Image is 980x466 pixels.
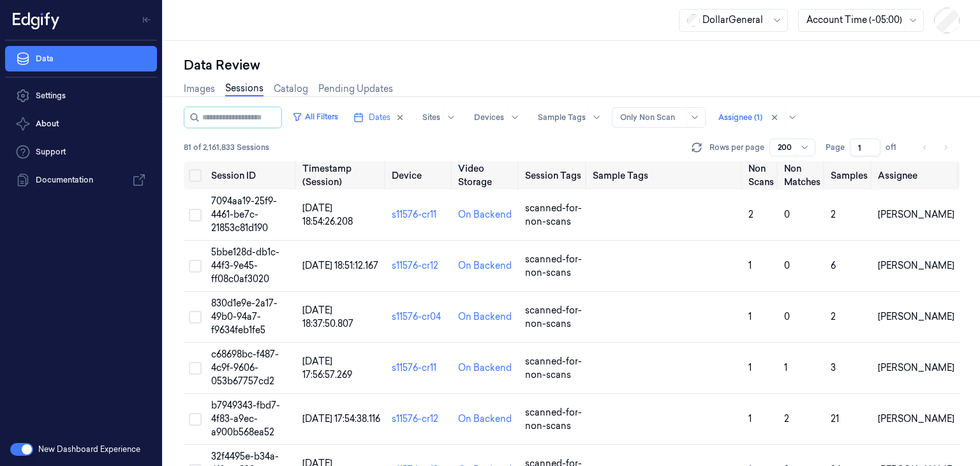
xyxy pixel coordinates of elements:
[525,304,582,329] span: scanned-for-non-scans
[779,162,826,190] th: Non Matches
[784,413,789,425] span: 2
[211,195,277,234] span: 7094aa19-25f9-4461-be7c-21853c81d190
[318,82,393,96] a: Pending Updates
[453,162,520,190] th: Video Storage
[784,311,790,322] span: 0
[831,260,836,271] span: 6
[916,139,954,156] nav: pagination
[878,260,954,271] span: [PERSON_NAME]
[189,413,202,426] button: Select row
[189,209,202,222] button: Select row
[211,297,278,336] span: 830d1e9e-2a17-49b0-94a7-f9634feb1fe5
[225,82,264,96] a: Sessions
[211,349,279,387] span: c68698bc-f487-4c9f-9606-053b67757cd2
[184,82,215,96] a: Images
[748,413,752,425] span: 1
[189,362,202,375] button: Select row
[873,162,960,190] th: Assignee
[302,202,353,227] span: [DATE] 18:54:26.208
[287,107,343,127] button: All Filters
[392,412,448,426] div: s11576-cr12
[458,361,512,375] div: On Backend
[525,202,582,227] span: scanned-for-non-scans
[184,56,960,74] div: Data Review
[274,82,308,96] a: Catalog
[826,162,873,190] th: Samples
[297,162,387,190] th: Timestamp (Session)
[520,162,588,190] th: Session Tags
[831,209,836,220] span: 2
[5,83,157,109] a: Settings
[211,400,280,438] span: b7949343-fbd7-4f83-a9ec-a900b568ea52
[458,412,512,426] div: On Backend
[5,46,157,71] a: Data
[302,304,353,329] span: [DATE] 18:37:50.807
[189,169,202,182] button: Select all
[878,413,954,425] span: [PERSON_NAME]
[886,142,906,153] span: of 1
[826,142,845,153] span: Page
[302,413,380,425] span: [DATE] 17:54:38.116
[184,142,269,153] span: 81 of 2,161,833 Sessions
[525,407,582,432] span: scanned-for-non-scans
[458,310,512,324] div: On Backend
[387,162,453,190] th: Device
[302,356,352,380] span: [DATE] 17:56:57.269
[137,10,157,30] button: Toggle Navigation
[189,260,202,273] button: Select row
[784,362,787,373] span: 1
[748,260,752,271] span: 1
[525,356,582,380] span: scanned-for-non-scans
[189,311,202,324] button: Select row
[348,107,410,128] button: Dates
[458,259,512,273] div: On Backend
[743,162,779,190] th: Non Scans
[831,362,836,373] span: 3
[458,208,512,222] div: On Backend
[302,260,378,271] span: [DATE] 18:51:12.167
[784,209,790,220] span: 0
[525,253,582,278] span: scanned-for-non-scans
[211,246,279,285] span: 5bbe128d-db1c-44f3-9e45-ff08c0af3020
[369,112,390,123] span: Dates
[392,259,448,273] div: s11576-cr12
[878,362,954,373] span: [PERSON_NAME]
[709,142,764,153] p: Rows per page
[206,162,297,190] th: Session ID
[5,111,157,137] button: About
[831,413,839,425] span: 21
[748,362,752,373] span: 1
[588,162,743,190] th: Sample Tags
[878,311,954,322] span: [PERSON_NAME]
[392,310,448,324] div: s11576-cr04
[5,167,157,193] a: Documentation
[392,208,448,222] div: s11576-cr11
[392,361,448,375] div: s11576-cr11
[5,139,157,165] a: Support
[748,209,754,220] span: 2
[748,311,752,322] span: 1
[878,209,954,220] span: [PERSON_NAME]
[831,311,836,322] span: 2
[784,260,790,271] span: 0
